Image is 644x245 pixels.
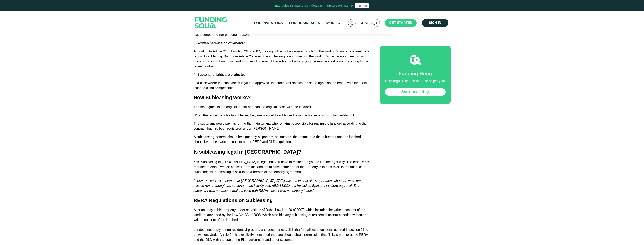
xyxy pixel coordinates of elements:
a: For Investors [253,20,284,26]
div: Earn regular income up to 26%* per year [385,79,445,84]
span: Yes, Subleasing in [GEOGRAPHIC_DATA] is legal, but you have to make sure you do it in the right w... [194,160,370,174]
span: Global عربي [355,21,378,25]
span: Get started [389,21,412,24]
img: Logo [191,12,231,33]
span: The reasons that drive tenants to sublease could be financial constraints, failure to occupy the ... [194,28,369,37]
span: When the tenant decides to sublease, they are allowed to sublease the whole house or a room to a ... [194,113,355,117]
div: Exclusive Private Credit deals with up to 23% return* [275,3,353,8]
span: 4- Subtenant rights are protected [194,73,246,76]
span: Funding Souq [399,71,432,76]
span: According to Article 24 of Law No. 26 of 2007, the original tenant is required to obtain the land... [194,50,369,68]
span: 3- Written permission of landlord [194,41,245,45]
a: For Businesses [288,20,321,26]
span: In one real case, a subtenant at [GEOGRAPHIC_DATA] (JVC) was thrown out of his apartment when the... [194,179,365,193]
span: RERA Regulations on Subleasing [194,197,273,203]
a: Sign Up [355,3,369,8]
img: SA Flag [350,21,354,25]
span: Is subleasing legal in [GEOGRAPHIC_DATA]? [194,149,301,155]
span: Sign in [429,21,441,24]
span: The subtenant would pay his rent to the main tenant, who remains responsible for paying the landl... [194,122,367,130]
span: A tenant may sublet property under conditions of Dubai Law No. 26 of 2007, which includes the wri... [194,208,369,241]
span: In a case where the sublease is legal and approved, the subtenant obtains the same rights as the ... [194,81,367,90]
span: A sublease agreement should be signed by all parties: the landlord, the tenant, and the subtenant... [194,135,361,144]
span: The main guest is the original tenant and has the original lease with the landlord. [194,105,312,109]
span: More [326,21,337,25]
span: How Subleasing works? [194,95,251,100]
img: fsicon [410,54,421,65]
a: Start investing [385,88,446,96]
a: Sign in [422,19,448,27]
